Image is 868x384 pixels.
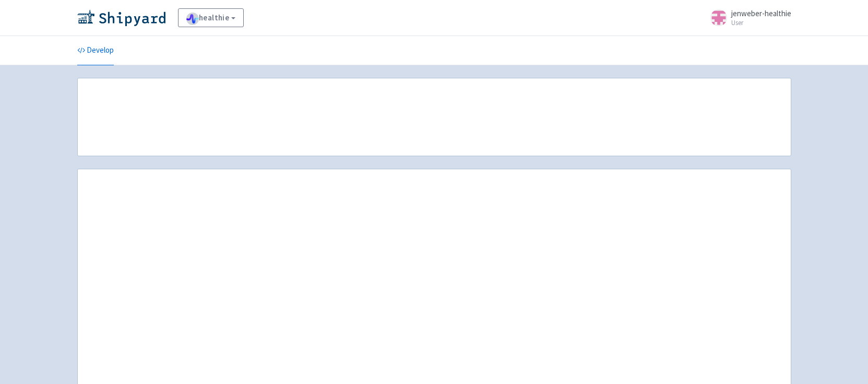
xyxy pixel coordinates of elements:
a: jenweber-healthie User [704,9,791,26]
a: Develop [77,36,114,65]
img: Shipyard logo [77,9,165,26]
span: jenweber-healthie [731,8,791,18]
a: healthie [178,8,244,27]
small: User [731,19,791,26]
